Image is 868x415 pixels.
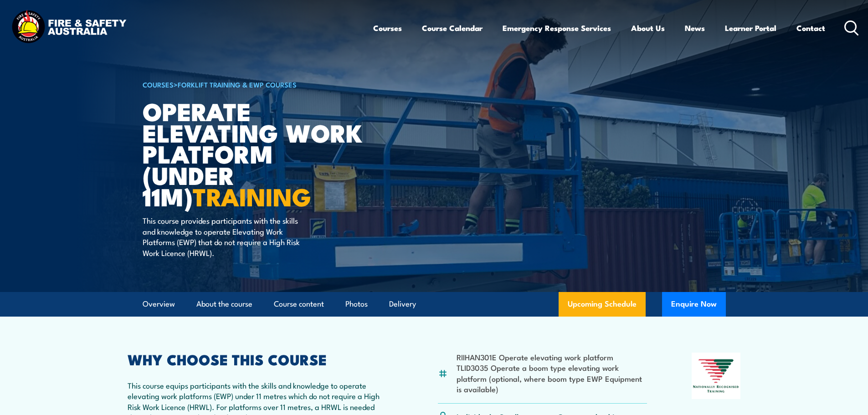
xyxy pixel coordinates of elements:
[274,292,324,316] a: Course content
[143,292,175,316] a: Overview
[503,16,611,40] a: Emergency Response Services
[178,79,297,89] a: Forklift Training & EWP Courses
[373,16,402,40] a: Courses
[559,292,646,317] a: Upcoming Schedule
[143,79,174,89] a: COURSES
[143,215,309,258] p: This course provides participants with the skills and knowledge to operate Elevating Work Platfor...
[725,16,776,40] a: Learner Portal
[196,292,252,316] a: About the course
[631,16,665,40] a: About Us
[422,16,483,40] a: Course Calendar
[193,177,311,215] strong: TRAINING
[143,79,368,90] h6: >
[662,292,726,317] button: Enquire Now
[128,353,394,365] h2: WHY CHOOSE THIS COURSE
[345,292,368,316] a: Photos
[457,352,647,362] li: RIIHAN301E Operate elevating work platform
[457,362,647,394] li: TLID3035 Operate a boom type elevating work platform (optional, where boom type EWP Equipment is ...
[796,16,825,40] a: Contact
[692,353,741,399] img: Nationally Recognised Training logo.
[143,100,368,207] h1: Operate Elevating Work Platform (under 11m)
[685,16,705,40] a: News
[389,292,416,316] a: Delivery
